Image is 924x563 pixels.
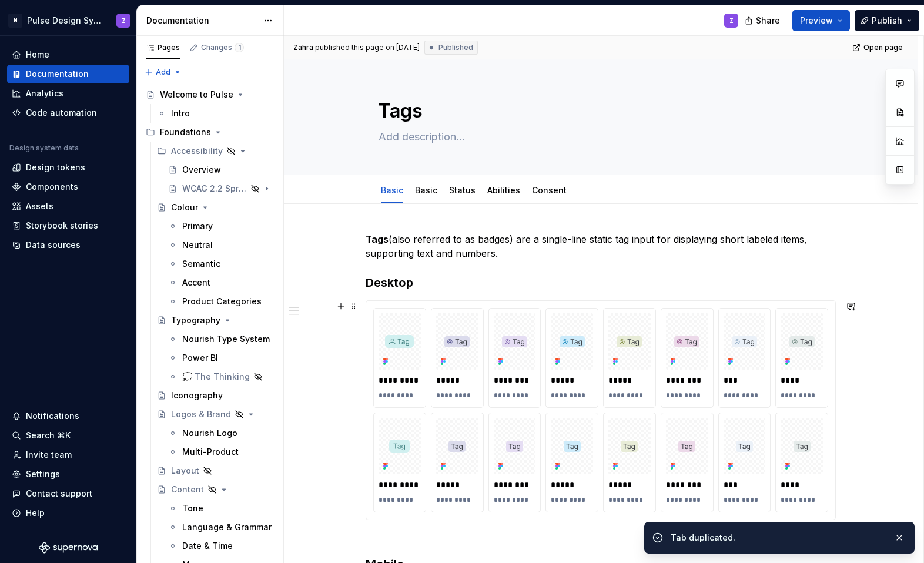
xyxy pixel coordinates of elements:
[152,461,279,480] a: Layout
[152,480,279,499] a: Content
[163,160,279,179] a: Overview
[7,426,129,445] button: Search ⌘K
[152,386,279,405] a: Iconography
[141,85,279,104] a: Welcome to Pulse
[366,232,836,260] p: (also referred to as badges) are a single-line static tag input for displaying short labeled item...
[182,164,221,176] div: Overview
[152,142,279,160] div: Accessibility
[171,108,190,119] div: Intro
[7,465,129,484] a: Settings
[182,427,237,439] div: Nourish Logo
[449,185,476,195] a: Status
[7,65,129,83] a: Documentation
[163,348,279,367] a: Power BI
[7,177,129,196] a: Components
[527,177,571,202] div: Consent
[26,430,71,441] div: Search ⌘K
[201,43,244,52] div: Changes
[152,405,279,424] a: Logos & Brand
[7,84,129,103] a: Analytics
[756,15,780,26] span: Share
[182,521,272,533] div: Language & Grammar
[7,445,129,464] a: Invite team
[171,202,198,213] div: Colour
[163,424,279,443] a: Nourish Logo
[163,330,279,348] a: Nourish Type System
[152,311,279,330] a: Typography
[182,352,218,364] div: Power BI
[7,216,129,235] a: Storybook stories
[122,16,126,25] div: Z
[366,233,389,245] strong: Tags
[376,97,821,125] textarea: Tags
[27,15,102,26] div: Pulse Design System
[156,68,170,77] span: Add
[739,10,788,31] button: Share
[7,45,129,64] a: Home
[26,200,53,212] div: Assets
[8,14,22,28] div: N
[141,123,279,142] div: Foundations
[415,185,437,195] a: Basic
[792,10,850,31] button: Preview
[26,488,92,500] div: Contact support
[438,43,473,52] span: Published
[163,367,279,386] a: 💭 The Thinking
[7,197,129,216] a: Assets
[9,143,79,153] div: Design system data
[293,43,313,52] span: Zahra
[182,502,203,514] div: Tone
[849,39,908,56] a: Open page
[26,181,78,193] div: Components
[376,177,408,202] div: Basic
[163,292,279,311] a: Product Categories
[410,177,442,202] div: Basic
[163,443,279,461] a: Multi-Product
[171,314,220,326] div: Typography
[171,484,204,495] div: Content
[26,239,81,251] div: Data sources
[26,107,97,119] div: Code automation
[146,43,180,52] div: Pages
[171,145,223,157] div: Accessibility
[483,177,525,202] div: Abilities
[182,333,270,345] div: Nourish Type System
[146,15,257,26] div: Documentation
[7,158,129,177] a: Design tokens
[26,88,63,99] div: Analytics
[163,236,279,254] a: Neutral
[171,465,199,477] div: Layout
[487,185,520,195] a: Abilities
[163,499,279,518] a: Tone
[182,220,213,232] div: Primary
[39,542,98,554] svg: Supernova Logo
[182,239,213,251] div: Neutral
[163,518,279,537] a: Language & Grammar
[7,504,129,522] button: Help
[182,183,247,195] div: WCAG 2.2 Sprint 2025
[163,273,279,292] a: Accent
[855,10,919,31] button: Publish
[171,390,223,401] div: Iconography
[7,407,129,425] button: Notifications
[182,446,239,458] div: Multi-Product
[26,220,98,232] div: Storybook stories
[26,68,89,80] div: Documentation
[26,468,60,480] div: Settings
[2,8,134,33] button: NPulse Design SystemZ
[235,43,244,52] span: 1
[7,103,129,122] a: Code automation
[141,64,185,81] button: Add
[7,484,129,503] button: Contact support
[800,15,833,26] span: Preview
[532,185,567,195] a: Consent
[152,198,279,217] a: Colour
[182,540,233,552] div: Date & Time
[315,43,420,52] div: published this page on [DATE]
[171,408,231,420] div: Logos & Brand
[7,236,129,254] a: Data sources
[671,532,885,544] div: Tab duplicated.
[26,507,45,519] div: Help
[163,217,279,236] a: Primary
[182,296,262,307] div: Product Categories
